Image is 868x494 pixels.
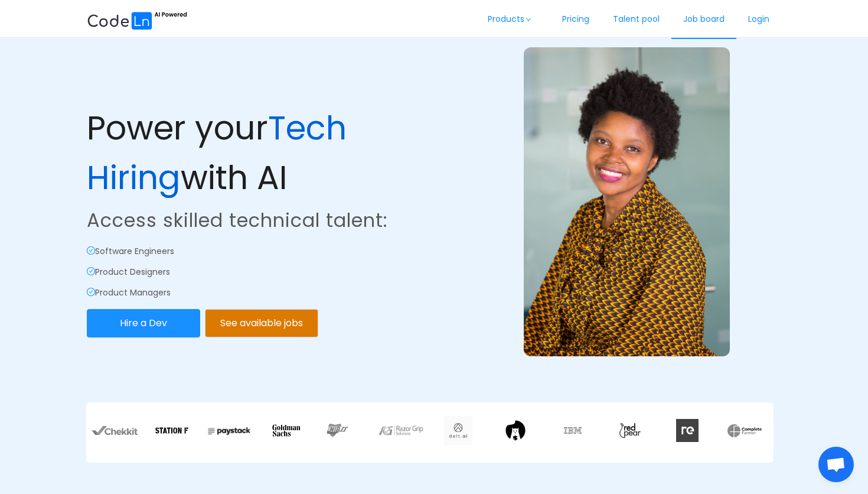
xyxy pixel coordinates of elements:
img: goldman.0b538e24.svg [272,424,301,437]
img: nibss.883cf671.png [324,421,364,440]
p: Product Managers [87,287,432,299]
img: example [524,47,730,356]
p: Software Engineers [87,245,432,258]
p: Product Designers [87,266,432,278]
button: See available jobs [205,309,318,337]
i: icon: check-circle [87,246,95,255]
div: Open chat [818,447,854,482]
i: icon: check-circle [87,267,95,275]
img: 3JiQAAAAAABZABt8ruoJIq32+N62SQO0hFKGtpKBtqUKlH8dAofS56CJ7FppICrj1pHkAOPKAAA= [616,421,645,440]
i: icon: down [525,17,532,22]
p: Power your with AI [87,103,432,203]
img: razor.decf57ec.webp [378,424,424,437]
img: delt.973b3143.webp [444,416,473,445]
p: Access skilled technical talent: [87,206,432,235]
img: xNYAAAAAA= [727,424,762,437]
img: redata.c317da48.svg [676,419,699,442]
i: icon: check-circle [87,288,95,296]
img: stationf.7781c04a.png [155,421,189,440]
img: ai.87e98a1d.svg [87,10,187,30]
img: tilig.e9f7ecdc.png [504,419,527,442]
img: chekkit.0bccf985.webp [92,426,138,435]
button: Hire a Dev [87,309,200,337]
img: ibm.f019ecc1.webp [564,427,581,434]
img: Paystack.7c8f16c5.webp [206,420,252,441]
